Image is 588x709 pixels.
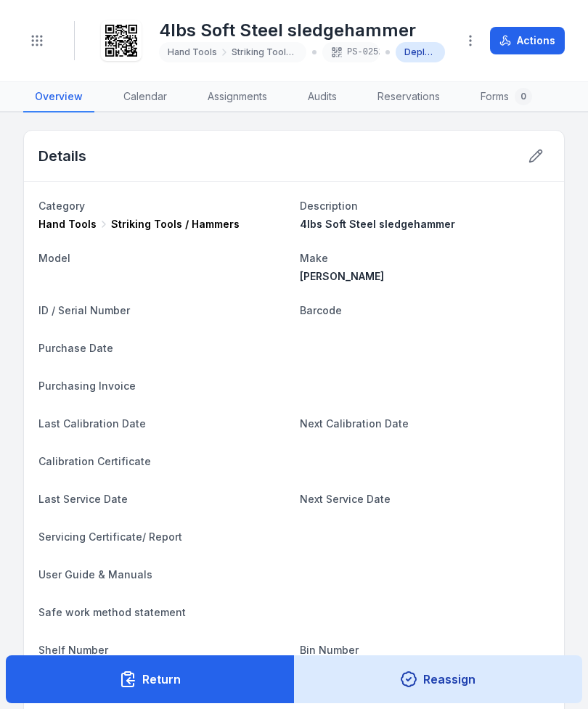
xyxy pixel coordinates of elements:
a: Calendar [112,82,179,112]
span: 4lbs Soft Steel sledgehammer [300,218,455,230]
a: Overview [23,82,94,112]
span: Next Service Date [300,493,391,505]
button: Toggle navigation [23,27,51,54]
span: Next Calibration Date [300,417,409,430]
div: Deployed [396,42,445,62]
span: Last Service Date [38,493,128,505]
span: Model [38,252,70,264]
a: Forms0 [469,82,544,112]
span: Calibration Certificate [38,455,151,467]
span: Description [300,200,358,212]
span: Shelf Number [38,644,108,656]
span: User Guide & Manuals [38,568,152,581]
button: Reassign [294,655,583,703]
span: Bin Number [300,644,359,656]
a: Assignments [196,82,279,112]
h2: Details [38,146,86,166]
span: Servicing Certificate/ Report [38,530,182,543]
span: Hand Tools [38,217,97,231]
span: Make [300,252,328,264]
span: ID / Serial Number [38,304,130,316]
span: Striking Tools / Hammers [232,46,298,58]
span: Last Calibration Date [38,417,146,430]
button: Actions [490,27,565,54]
span: Category [38,200,85,212]
button: Return [6,655,295,703]
span: Barcode [300,304,342,316]
h1: 4lbs Soft Steel sledgehammer [159,19,445,42]
a: Audits [296,82,348,112]
span: Striking Tools / Hammers [111,217,240,231]
span: Safe work method statement [38,606,186,618]
a: Reservations [366,82,452,112]
span: Purchasing Invoice [38,380,136,392]
span: Purchase Date [38,342,113,354]
div: PS-0252 [322,42,380,62]
span: Hand Tools [168,46,217,58]
span: [PERSON_NAME] [300,270,384,282]
div: 0 [515,88,532,105]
